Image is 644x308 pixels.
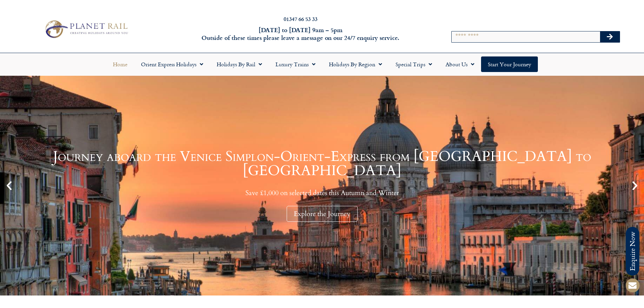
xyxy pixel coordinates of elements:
[629,180,641,191] div: Next slide
[600,31,620,42] button: Search
[3,56,641,72] nav: Menu
[3,180,15,191] div: Previous slide
[481,56,538,72] a: Start your Journey
[389,56,439,72] a: Special Trips
[287,206,358,222] div: Explore the Journey
[17,149,627,178] h1: Journey aboard the Venice Simplon-Orient-Express from [GEOGRAPHIC_DATA] to [GEOGRAPHIC_DATA]
[322,56,389,72] a: Holidays by Region
[439,56,481,72] a: About Us
[284,15,317,23] a: 01347 66 53 33
[106,56,134,72] a: Home
[269,56,322,72] a: Luxury Trains
[210,56,269,72] a: Holidays by Rail
[42,18,130,40] img: Planet Rail Train Holidays Logo
[17,189,627,197] p: Save £1,000 on selected dates this Autumn and Winter
[134,56,210,72] a: Orient Express Holidays
[173,26,428,42] h6: [DATE] to [DATE] 9am – 5pm Outside of these times please leave a message on our 24/7 enquiry serv...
